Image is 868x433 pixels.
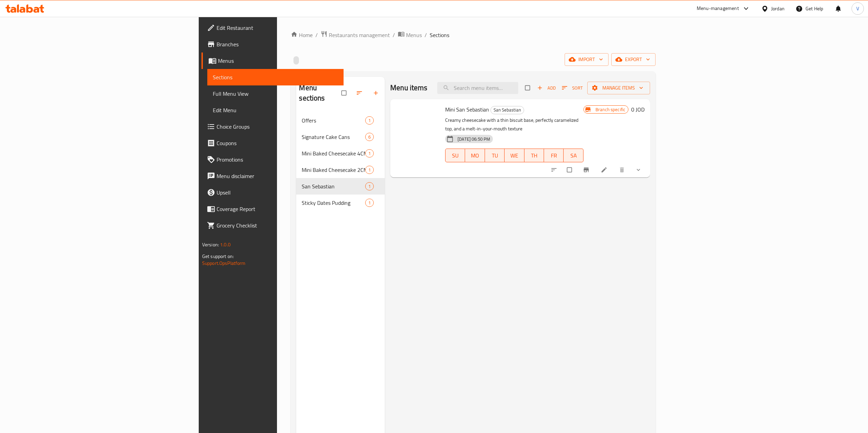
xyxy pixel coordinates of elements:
[302,166,365,174] div: Mini Baked Cheesecake 2CM
[445,104,489,115] span: Mini San Sebastian
[570,55,603,64] span: import
[365,133,374,141] div: items
[430,31,449,39] span: Sections
[505,149,524,162] button: WE
[302,199,365,207] span: Sticky Dates Pudding
[201,201,344,217] a: Coverage Report
[507,151,521,161] span: WE
[218,57,338,65] span: Menus
[614,162,631,177] button: delete
[365,182,374,190] div: items
[566,151,580,161] span: SA
[213,106,338,114] span: Edit Menu
[302,116,365,125] span: Offers
[565,53,609,66] button: import
[217,122,338,131] span: Choice Groups
[631,162,647,177] button: show more
[593,84,645,92] span: Manage items
[544,149,564,162] button: FR
[366,167,373,173] span: 1
[406,31,422,39] span: Menus
[445,149,465,162] button: SU
[365,199,374,207] div: items
[547,151,561,161] span: FR
[465,149,485,162] button: MO
[587,82,650,94] button: Manage items
[448,151,462,161] span: SU
[201,52,344,69] a: Menus
[601,166,609,173] a: Edit menu item
[302,182,365,190] div: San Sebastian
[217,172,338,180] span: Menu disclaimer
[202,240,219,249] span: Version:
[366,150,373,157] span: 1
[562,84,583,92] span: Sort
[302,133,365,141] span: Signature Cake Cans
[213,90,338,98] span: Full Menu View
[201,118,344,135] a: Choice Groups
[201,168,344,184] a: Menu disclaimer
[393,31,395,39] li: /
[771,5,785,12] div: Jordan
[296,178,385,195] div: San Sebastian1
[207,102,344,118] a: Edit Menu
[535,83,557,93] button: Add
[524,149,544,162] button: TH
[560,83,585,93] button: Sort
[220,240,231,249] span: 1.0.0
[521,81,535,94] span: Select section
[217,188,338,197] span: Upsell
[207,85,344,102] a: Full Menu View
[337,86,352,100] span: Select all sections
[296,195,385,211] div: Sticky Dates Pudding1
[437,82,518,94] input: search
[366,134,373,140] span: 6
[201,217,344,234] a: Grocery Checklist
[398,31,422,39] a: Menus
[611,53,656,66] button: export
[617,55,650,64] span: export
[485,149,505,162] button: TU
[468,151,482,161] span: MO
[564,149,583,162] button: SA
[202,252,234,261] span: Get support on:
[563,163,577,176] span: Select to update
[217,40,338,48] span: Branches
[302,149,365,157] span: Mini Baked Cheesecake 4CM
[201,20,344,36] a: Edit Restaurant
[593,106,628,113] span: Branch specific
[217,221,338,230] span: Grocery Checklist
[296,112,385,129] div: Offers1
[491,106,524,114] span: San Sebastian
[321,31,390,39] a: Restaurants management
[631,105,645,114] h6: 0 JOD
[488,151,502,161] span: TU
[213,73,338,81] span: Sections
[291,31,656,39] nav: breadcrumb
[202,259,246,268] a: Support.OpsPlatform
[366,200,373,206] span: 1
[365,166,374,174] div: items
[368,85,385,101] button: Add section
[329,31,390,39] span: Restaurants management
[557,83,587,93] span: Sort items
[201,151,344,168] a: Promotions
[445,116,583,133] p: Creamy cheesecake with a thin biscuit base, perfectly caramelized top, and a melt-in-your-mouth t...
[217,139,338,147] span: Coupons
[546,162,563,177] button: sort-choices
[527,151,541,161] span: TH
[365,116,374,125] div: items
[366,117,373,124] span: 1
[207,69,344,85] a: Sections
[217,24,338,32] span: Edit Restaurant
[635,166,642,173] svg: Show Choices
[296,129,385,145] div: Signature Cake Cans6
[856,5,859,12] span: V
[217,155,338,164] span: Promotions
[425,31,427,39] li: /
